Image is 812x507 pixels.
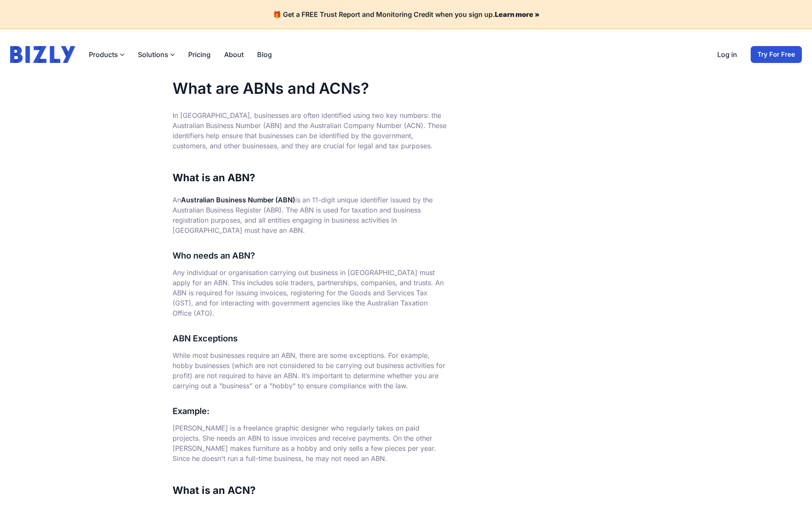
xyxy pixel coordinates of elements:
[173,332,447,345] h3: ABN Exceptions
[751,46,802,63] a: Try For Free
[224,49,244,60] a: About
[173,171,447,185] h2: What is an ABN?
[173,267,447,318] p: Any individual or organisation carrying out business in [GEOGRAPHIC_DATA] must apply for an ABN. ...
[257,49,272,60] a: Blog
[173,350,447,391] p: While most businesses require an ABN, there are some exceptions. For example, hobby businesses (w...
[495,10,540,19] a: Learn more »
[188,49,211,60] a: Pricing
[173,249,447,262] h3: Who needs an ABN?
[173,80,447,97] h1: What are ABNs and ACNs?
[173,195,447,235] p: An is an 11-digit unique identifier issued by the Australian Business Register (ABR). The ABN is ...
[717,49,737,60] a: Log in
[173,110,447,151] p: In [GEOGRAPHIC_DATA], businesses are often identified using two key numbers: the Australian Busin...
[181,196,295,204] strong: Australian Business Number (ABN)
[138,49,175,60] button: Solutions
[10,10,802,19] h4: 🎁 Get a FREE Trust Report and Monitoring Credit when you sign up.
[173,404,447,418] h3: Example:
[173,423,447,463] p: [PERSON_NAME] is a freelance graphic designer who regularly takes on paid projects. She needs an ...
[89,49,124,60] button: Products
[173,484,447,497] h2: What is an ACN?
